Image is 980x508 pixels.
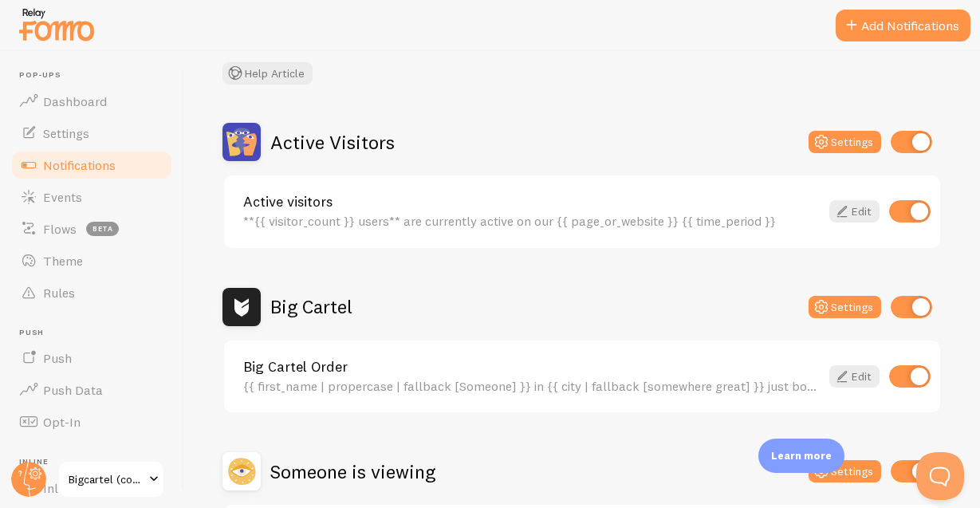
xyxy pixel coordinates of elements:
[10,406,174,438] a: Opt-In
[43,414,81,430] span: Opt-In
[19,70,174,81] span: Pop-ups
[243,379,820,393] div: {{ first_name | propercase | fallback [Someone] }} in {{ city | fallback [somewhere great] }} jus...
[10,374,174,406] a: Push Data
[829,200,880,222] a: Edit
[43,350,72,366] span: Push
[86,222,119,236] span: beta
[10,245,174,277] a: Theme
[222,288,261,326] img: Big Cartel
[10,85,174,117] a: Dashboard
[43,221,77,237] span: Flows
[243,195,820,209] a: Active visitors
[829,365,880,388] a: Edit
[43,253,83,269] span: Theme
[43,157,116,173] span: Notifications
[10,117,174,149] a: Settings
[222,123,261,161] img: Active Visitors
[10,181,174,213] a: Events
[10,342,174,374] a: Push
[10,149,174,181] a: Notifications
[43,125,89,141] span: Settings
[10,277,174,309] a: Rules
[758,439,844,473] div: Learn more
[243,214,820,228] div: **{{ visitor_count }} users** are currently active on our {{ page_or_website }} {{ time_period }}
[270,459,435,484] h2: Someone is viewing
[69,470,144,489] span: Bigcartel (codependentpapi)
[270,130,395,155] h2: Active Visitors
[19,457,174,467] span: Inline
[243,360,820,374] a: Big Cartel Order
[809,131,881,153] button: Settings
[916,452,964,500] iframe: Help Scout Beacon - Open
[809,296,881,318] button: Settings
[19,328,174,338] span: Push
[771,448,832,463] p: Learn more
[222,62,313,85] button: Help Article
[57,460,165,498] a: Bigcartel (codependentpapi)
[43,285,75,301] span: Rules
[17,4,96,45] img: fomo-relay-logo-orange.svg
[43,93,107,109] span: Dashboard
[43,189,82,205] span: Events
[809,460,881,482] button: Settings
[270,294,352,319] h2: Big Cartel
[43,382,103,398] span: Push Data
[222,452,261,490] img: Someone is viewing
[10,213,174,245] a: Flows beta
